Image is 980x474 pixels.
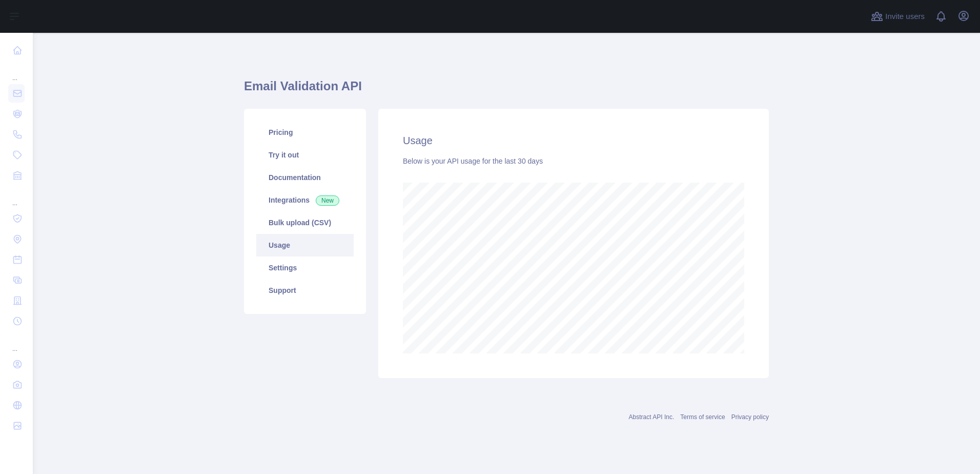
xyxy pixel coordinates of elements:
[629,413,675,421] a: Abstract API Inc.
[256,279,354,302] a: Support
[8,187,25,207] div: ...
[403,133,744,148] h2: Usage
[680,413,725,421] a: Terms of service
[885,11,925,23] span: Invite users
[256,166,354,189] a: Documentation
[256,211,354,234] a: Bulk upload (CSV)
[256,144,354,166] a: Try it out
[316,195,339,206] span: New
[8,332,25,353] div: ...
[256,189,354,211] a: Integrations New
[731,413,769,421] a: Privacy policy
[8,62,25,82] div: ...
[244,78,769,103] h1: Email Validation API
[256,256,354,279] a: Settings
[403,156,744,166] div: Below is your API usage for the last 30 days
[256,234,354,256] a: Usage
[869,8,927,25] button: Invite users
[256,121,354,144] a: Pricing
